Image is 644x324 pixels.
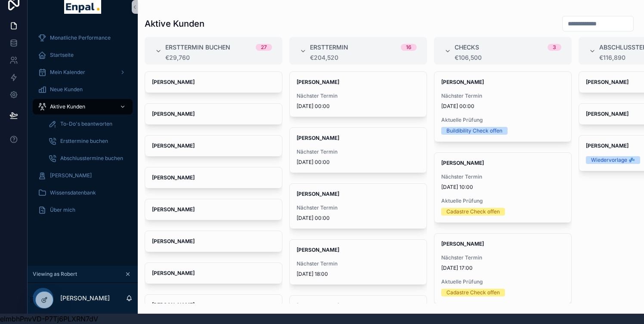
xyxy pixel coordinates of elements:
strong: [PERSON_NAME] [152,270,195,276]
span: Aktive Kunden [50,103,85,110]
span: Nächster Termin [297,148,420,155]
span: Aktuelle Prüfung [441,117,564,123]
a: [PERSON_NAME] [145,262,282,284]
span: [DATE] 17:00 [441,265,564,272]
a: [PERSON_NAME] [145,103,282,125]
a: [PERSON_NAME] [145,135,282,157]
strong: [PERSON_NAME] [297,135,339,141]
h1: Aktive Kunden [145,18,204,30]
a: [PERSON_NAME]Nächster Termin[DATE] 18:00 [289,239,427,285]
a: [PERSON_NAME] [145,199,282,220]
div: 27 [261,44,267,51]
span: Aktuelle Prüfung [441,278,564,285]
strong: [PERSON_NAME] [586,79,629,85]
strong: [PERSON_NAME] [152,79,195,85]
a: [PERSON_NAME]Nächster Termin[DATE] 17:00Aktuelle PrüfungCadastre Check offen [434,233,572,304]
p: [PERSON_NAME] [60,294,110,302]
span: Nächster Termin [297,93,420,99]
div: €204,520 [310,54,417,61]
a: [PERSON_NAME]Nächster Termin[DATE] 00:00 [289,71,427,117]
a: [PERSON_NAME] [145,294,282,316]
a: [PERSON_NAME] [33,168,133,183]
a: To-Do's beantworten [43,116,133,132]
strong: [PERSON_NAME] [297,302,339,309]
a: Über mich [33,202,133,218]
div: Wiedervorlage 💤 [591,156,635,164]
span: Nächster Termin [441,173,564,180]
span: Ersttermin [310,43,348,52]
span: [DATE] 00:00 [297,103,420,110]
div: Buildibility Check offen [446,127,502,135]
a: Mein Kalender [33,65,133,80]
span: [DATE] 00:00 [297,159,420,166]
a: [PERSON_NAME]Nächster Termin[DATE] 00:00 [289,127,427,173]
a: [PERSON_NAME]Nächster Termin[DATE] 00:00 [289,183,427,229]
a: [PERSON_NAME] [145,71,282,93]
span: Nächster Termin [441,93,564,99]
strong: [PERSON_NAME] [297,191,339,197]
a: Abschlusstermine buchen [43,151,133,166]
span: Nächster Termin [297,204,420,211]
strong: [PERSON_NAME] [441,241,484,247]
span: Ersttermine buchen [60,138,108,145]
span: [PERSON_NAME] [50,172,92,179]
div: €29,760 [165,54,272,61]
strong: [PERSON_NAME] [586,111,629,117]
strong: [PERSON_NAME] [441,79,484,85]
strong: [PERSON_NAME] [152,302,195,308]
span: To-Do's beantworten [60,120,112,127]
div: 16 [406,44,412,51]
span: Abschlusstermine buchen [60,155,123,162]
a: Monatliche Performance [33,30,133,46]
span: Mein Kalender [50,69,85,76]
div: 3 [553,44,556,51]
a: Ersttermine buchen [43,133,133,149]
div: Cadastre Check offen [446,289,500,296]
a: Wissensdatenbank [33,185,133,201]
span: [DATE] 18:00 [297,271,420,278]
span: Startseite [50,52,74,59]
span: Neue Kunden [50,86,83,93]
strong: [PERSON_NAME] [586,142,629,149]
a: [PERSON_NAME]Nächster Termin[DATE] 10:00Aktuelle PrüfungCadastre Check offen [434,152,572,223]
span: Nächster Termin [297,260,420,267]
a: [PERSON_NAME]Nächster Termin[DATE] 00:00Aktuelle PrüfungBuildibility Check offen [434,71,572,142]
strong: [PERSON_NAME] [152,238,195,244]
strong: [PERSON_NAME] [152,111,195,117]
a: [PERSON_NAME] [145,231,282,252]
span: Über mich [50,207,75,213]
span: Ersttermin buchen [165,43,230,52]
div: scrollable content [28,24,138,229]
span: Nächster Termin [441,254,564,261]
a: [PERSON_NAME] [145,167,282,188]
div: Cadastre Check offen [446,208,500,216]
strong: [PERSON_NAME] [152,174,195,181]
span: [DATE] 00:00 [297,215,420,222]
span: Viewing as Robert [33,271,77,278]
span: [DATE] 10:00 [441,184,564,191]
strong: [PERSON_NAME] [441,160,484,166]
div: €106,500 [455,54,561,61]
span: Monatliche Performance [50,34,111,41]
strong: [PERSON_NAME] [152,142,195,149]
span: [DATE] 00:00 [441,103,564,110]
strong: [PERSON_NAME] [297,79,339,85]
span: Wissensdatenbank [50,189,96,196]
a: Aktive Kunden [33,99,133,114]
a: Startseite [33,47,133,63]
span: Aktuelle Prüfung [441,197,564,204]
strong: [PERSON_NAME] [152,206,195,213]
strong: [PERSON_NAME] [297,247,339,253]
span: Checks [455,43,479,52]
a: Neue Kunden [33,82,133,97]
